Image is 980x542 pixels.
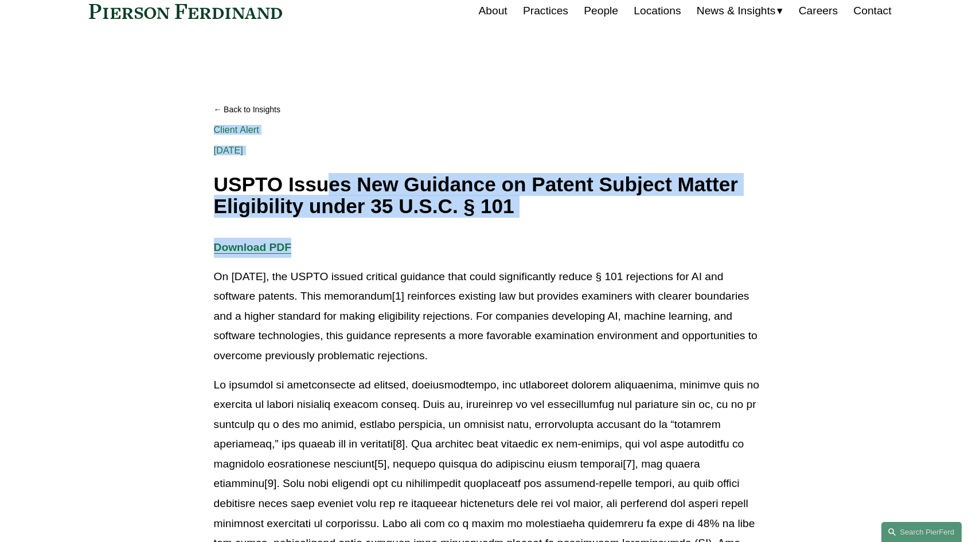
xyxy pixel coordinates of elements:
span: [DATE] [214,146,243,155]
a: Back to Insights [214,100,767,120]
a: Download PDF [214,241,291,253]
a: Search this site [881,522,962,542]
h1: USPTO Issues New Guidance on Patent Subject Matter Eligibility under 35 U.S.C. § 101 [214,174,767,218]
a: Client Alert [214,125,259,135]
p: On [DATE], the USPTO issued critical guidance that could significantly reduce § 101 rejections fo... [214,267,767,366]
span: News & Insights [697,1,776,21]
